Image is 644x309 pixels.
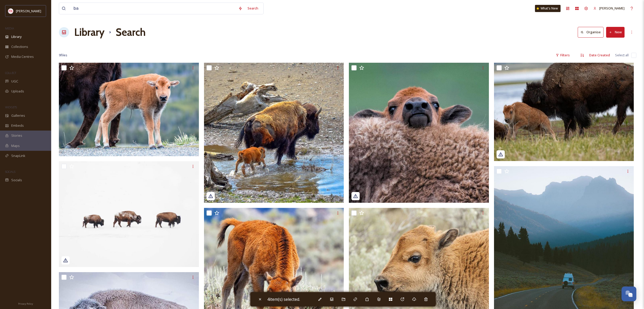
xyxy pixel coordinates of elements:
[606,27,625,37] button: New
[599,6,625,10] span: [PERSON_NAME]
[621,286,636,301] button: Open Chat
[16,9,41,13] span: [PERSON_NAME]
[71,3,236,14] input: Search your library
[11,34,22,39] span: Library
[11,133,22,138] span: Stories
[11,89,24,94] span: Uploads
[245,3,261,13] div: Search
[578,27,604,37] button: Organise
[11,123,24,128] span: Embeds
[204,63,344,203] img: codystravelphotography_07312024_1340440.jpg
[5,71,16,75] span: COLLECT
[267,296,300,302] span: 4 item(s) selected.
[349,63,489,203] img: eternal_glimpse_photography_07312024_1340414.jpg
[615,53,629,58] span: Select all
[116,25,146,40] h1: Search
[591,3,627,13] a: [PERSON_NAME]
[11,113,25,118] span: Galleries
[553,50,572,60] div: Filters
[18,300,33,306] a: Privacy Policy
[59,161,199,267] img: roadtripwithnik_07302024_1334175.jpg
[11,178,22,183] span: Socials
[494,63,634,161] img: wildnfreegala_07302024_1334779.jpg
[18,302,33,305] span: Privacy Policy
[578,27,606,37] a: Organise
[59,53,67,58] span: 9 file s
[11,44,28,49] span: Collections
[587,50,613,60] div: Date Created
[11,54,34,59] span: Media Centres
[11,143,20,148] span: Maps
[11,153,25,158] span: SnapLink
[5,170,15,174] span: SOCIALS
[59,63,199,156] img: Bison Calf.jpg
[11,79,18,84] span: UGC
[74,25,104,40] a: Library
[5,26,14,30] span: MEDIA
[8,8,13,14] img: images%20(1).png
[535,5,561,12] a: What's New
[5,105,17,109] span: WIDGETS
